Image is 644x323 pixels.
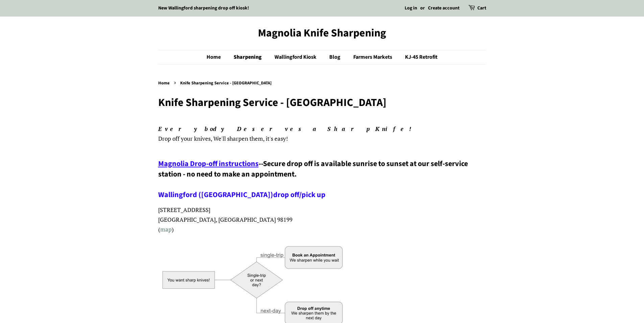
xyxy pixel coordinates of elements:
[158,80,171,86] a: Home
[158,206,292,233] span: [STREET_ADDRESS] [GEOGRAPHIC_DATA], [GEOGRAPHIC_DATA] 98199 ( )
[158,5,249,11] a: New Wallingford sharpening drop off kiosk!
[158,189,273,200] a: Wallingford ([GEOGRAPHIC_DATA])
[348,50,399,64] a: Farmers Markets
[477,4,486,12] a: Cart
[269,50,323,64] a: Wallingford Kiosk
[158,125,417,133] em: Everybody Deserves a Sharp Knife!
[400,50,437,64] a: KJ-45 Retrofit
[160,225,172,233] a: map
[405,5,417,11] a: Log in
[207,50,228,64] a: Home
[158,27,486,39] a: Magnolia Knife Sharpening
[428,5,459,11] a: Create account
[158,158,468,200] span: Secure drop off is available sunrise to sunset at our self-service station - no need to make an a...
[420,4,425,12] li: or
[158,158,259,169] a: Magnolia Drop-off instructions
[158,135,211,142] span: Drop off your knives
[229,50,268,64] a: Sharpening
[324,50,347,64] a: Blog
[273,189,326,200] a: drop off/pick up
[158,80,486,87] nav: breadcrumbs
[259,158,263,169] span: --
[174,78,177,87] span: ›
[158,96,486,109] h1: Knife Sharpening Service - [GEOGRAPHIC_DATA]
[180,80,273,86] span: Knife Sharpening Service - [GEOGRAPHIC_DATA]
[158,124,486,144] p: , We'll sharpen them, it's easy!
